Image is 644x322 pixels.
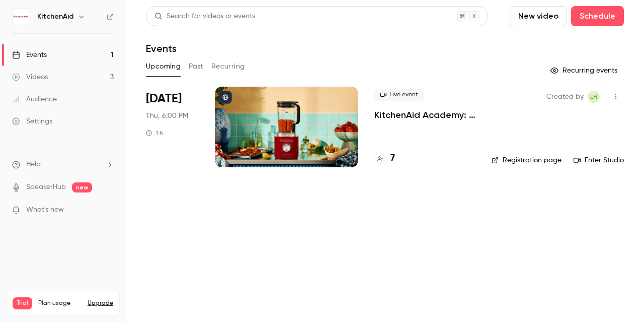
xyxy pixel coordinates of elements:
button: Recurring [211,58,245,75]
a: Enter Studio [574,155,624,165]
button: Recurring events [546,62,624,79]
a: SpeakerHub [26,182,66,192]
div: Settings [12,116,52,126]
button: Schedule [571,6,624,26]
button: New video [510,6,567,26]
span: Plan usage [38,299,82,307]
div: Search for videos or events [154,11,255,22]
div: Audience [12,94,57,104]
img: KitchenAid [13,9,29,25]
span: new [72,182,92,192]
span: Live event [374,89,424,101]
a: Registration page [492,155,561,165]
div: Events [12,50,47,60]
span: Trial [13,297,32,309]
h6: KitchenAid [37,12,73,22]
li: help-dropdown-opener [12,159,114,170]
div: 1 h [146,129,163,137]
a: KitchenAid Academy: Pure Power Blender [374,109,475,121]
span: LH [590,91,597,103]
button: Upgrade [88,299,113,307]
h1: Events [146,42,177,54]
span: [DATE] [146,91,182,107]
span: Thu, 6:00 PM [146,111,188,121]
div: Videos [12,72,48,82]
button: Upcoming [146,58,181,75]
div: Sep 18 Thu, 6:00 PM (Australia/Sydney) [146,87,199,167]
span: Created by [546,91,584,103]
h4: 7 [390,152,395,165]
button: Past [189,58,203,75]
span: Leyna Hoang [588,91,600,103]
span: What's new [26,205,64,215]
span: Help [26,159,41,170]
a: 7 [374,152,395,165]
